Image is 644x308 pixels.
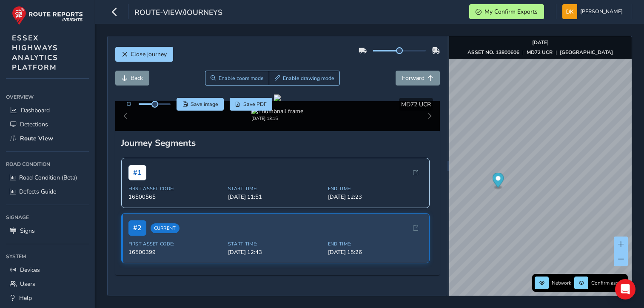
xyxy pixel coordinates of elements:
span: Back [131,74,143,82]
div: Map marker [492,173,504,190]
img: rr logo [12,6,83,25]
span: 16500399 [128,248,223,256]
span: Route View [20,134,53,143]
strong: [DATE] [532,39,549,46]
span: [DATE] 15:26 [328,248,423,256]
a: Route View [6,131,89,145]
span: [PERSON_NAME] [580,4,623,19]
div: Open Intercom Messenger [615,279,635,299]
span: Save image [191,101,218,108]
span: Enable drawing mode [283,75,334,82]
span: Defects Guide [19,188,56,196]
span: Forward [402,74,425,82]
span: Start Time: [228,185,323,192]
div: | | [467,49,613,56]
span: Start Time: [228,241,323,247]
span: Save PDF [243,101,267,108]
span: Confirm assets [591,279,625,286]
span: [DATE] 11:51 [228,193,323,201]
div: Journey Segments [121,137,434,149]
span: Detections [20,120,48,128]
strong: MD72 UCR [527,49,553,56]
button: PDF [230,98,273,111]
strong: ASSET NO. 13800606 [467,49,519,56]
span: # 1 [128,165,146,180]
button: Forward [396,71,440,86]
button: Back [115,71,149,86]
span: ESSEX HIGHWAYS ANALYTICS PLATFORM [12,33,58,72]
button: Draw [269,71,340,86]
img: Thumbnail frame [251,107,303,115]
span: Users [20,280,35,288]
span: 16500565 [128,193,223,201]
div: System [6,250,89,263]
span: My Confirm Exports [484,8,538,16]
a: Devices [6,263,89,277]
span: First Asset Code: [128,241,223,247]
span: Enable zoom mode [219,75,264,82]
a: Signs [6,224,89,238]
span: Road Condition (Beta) [19,174,77,182]
button: [PERSON_NAME] [562,4,626,19]
div: Overview [6,91,89,103]
button: Zoom [205,71,269,86]
button: Close journey [115,47,173,62]
div: [DATE] 13:15 [251,115,303,122]
span: Network [552,279,571,286]
span: Help [19,294,32,302]
span: End Time: [328,185,423,192]
a: Defects Guide [6,185,89,199]
span: # 2 [128,220,146,236]
span: Close journey [131,50,167,58]
a: Dashboard [6,103,89,117]
div: Road Condition [6,158,89,171]
span: Current [151,223,180,233]
span: MD72 UCR [401,100,431,108]
span: End Time: [328,241,423,247]
a: Detections [6,117,89,131]
a: Road Condition (Beta) [6,171,89,185]
span: Dashboard [21,106,50,114]
span: [DATE] 12:43 [228,248,323,256]
img: diamond-layout [562,4,577,19]
a: Help [6,291,89,305]
a: Users [6,277,89,291]
span: First Asset Code: [128,185,223,192]
span: [DATE] 12:23 [328,193,423,201]
button: My Confirm Exports [469,4,544,19]
span: Devices [20,266,40,274]
button: Save [177,98,224,111]
div: Signage [6,211,89,224]
span: route-view/journeys [134,7,222,19]
strong: [GEOGRAPHIC_DATA] [560,49,613,56]
span: Signs [20,227,35,235]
